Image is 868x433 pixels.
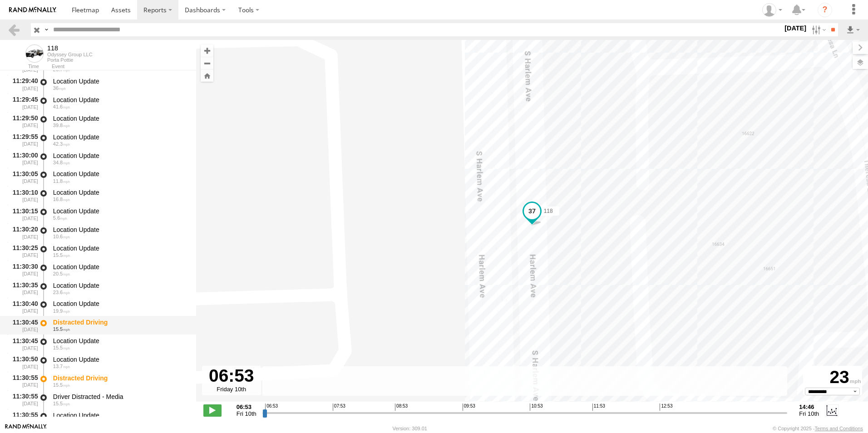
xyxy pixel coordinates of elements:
div: Location Update [53,355,187,364]
div: 11:29:55 [DATE] [7,132,39,148]
button: Zoom in [201,44,213,57]
div: Event [52,64,196,69]
div: Distracted Driving [53,318,187,326]
div: Odyssey Group LLC [47,52,93,57]
span: 09:53 [463,403,475,411]
div: Distracted Driving [53,374,187,382]
div: Location Update [53,77,187,85]
div: 11:30:35 [DATE] [7,280,39,297]
span: 07:53 [333,403,345,411]
div: 11:29:50 [DATE] [7,113,39,130]
label: [DATE] [783,23,808,33]
div: Location Update [53,226,187,234]
div: 118 - View Asset History [47,44,93,52]
span: 10:53 [530,403,542,411]
span: 41.6 [53,104,70,109]
span: 11.8 [53,178,70,184]
label: Play/Stop [203,404,222,416]
div: 11:29:45 [DATE] [7,94,39,111]
div: Time [7,64,39,69]
label: Export results as... [845,23,861,36]
div: Location Update [53,337,187,345]
div: Location Update [53,300,187,308]
div: 11:30:55 [DATE] [7,373,39,389]
span: 5.6 [53,215,67,221]
div: Porta Pottie [47,57,93,63]
div: 11:30:40 [DATE] [7,299,39,315]
div: 11:30:55 [DATE] [7,391,39,408]
div: 11:30:00 [DATE] [7,150,39,167]
span: 15.5 [53,326,70,332]
button: Zoom out [201,57,213,69]
div: Ed Pruneda [759,3,785,17]
div: 11:30:10 [DATE] [7,187,39,204]
div: Location Update [53,281,187,290]
div: 11:30:55 [DATE] [7,410,39,427]
span: 16.8 [53,197,70,202]
span: 42.3 [53,141,70,147]
label: Search Filter Options [808,23,828,36]
div: Location Update [53,170,187,178]
div: Location Update [53,188,187,197]
div: 11:30:45 [DATE] [7,317,39,334]
span: 118 [544,208,553,215]
div: 11:30:45 [DATE] [7,335,39,352]
span: 15.5 [53,345,70,350]
span: 08:53 [395,403,408,411]
span: 10.6 [53,234,70,239]
div: 11:30:30 [DATE] [7,261,39,278]
strong: 14:46 [799,403,819,410]
span: 15.5 [53,401,70,406]
span: 12:53 [660,403,672,411]
div: 11:30:05 [DATE] [7,169,39,186]
div: 11:30:50 [DATE] [7,354,39,371]
button: Zoom Home [201,69,213,82]
div: Location Update [53,263,187,271]
span: 15.5 [53,252,70,258]
div: Location Update [53,244,187,252]
span: 19.9 [53,308,70,314]
div: 11:30:15 [DATE] [7,206,39,222]
a: Visit our Website [5,424,47,433]
div: Driver Distracted - Media [53,393,187,401]
img: rand-logo.svg [9,7,56,13]
span: 36 [53,85,66,91]
div: 23 [804,367,861,388]
a: Terms and Conditions [815,426,863,431]
span: 20.5 [53,271,70,276]
span: 15.5 [53,382,70,388]
div: Location Update [53,96,187,104]
strong: 06:53 [237,403,256,410]
span: 06:53 [265,403,278,411]
div: Location Update [53,133,187,141]
span: 23.6 [53,290,70,295]
div: 11:30:20 [DATE] [7,224,39,241]
span: 39.8 [53,123,70,128]
div: 11:29:40 [DATE] [7,76,39,93]
span: 13.7 [53,364,70,369]
div: Location Update [53,411,187,419]
div: 11:30:25 [DATE] [7,243,39,260]
i: ? [818,3,832,17]
span: Fri 10th Oct 2025 [237,410,256,417]
div: Location Update [53,207,187,215]
span: Fri 10th Oct 2025 [799,410,819,417]
div: Location Update [53,114,187,123]
span: 34.8 [53,160,70,165]
div: Location Update [53,152,187,160]
a: Back to previous Page [7,23,20,36]
label: Search Query [43,23,50,36]
span: 11:53 [592,403,605,411]
div: © Copyright 2025 - [773,426,863,431]
div: Version: 309.01 [393,426,427,431]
